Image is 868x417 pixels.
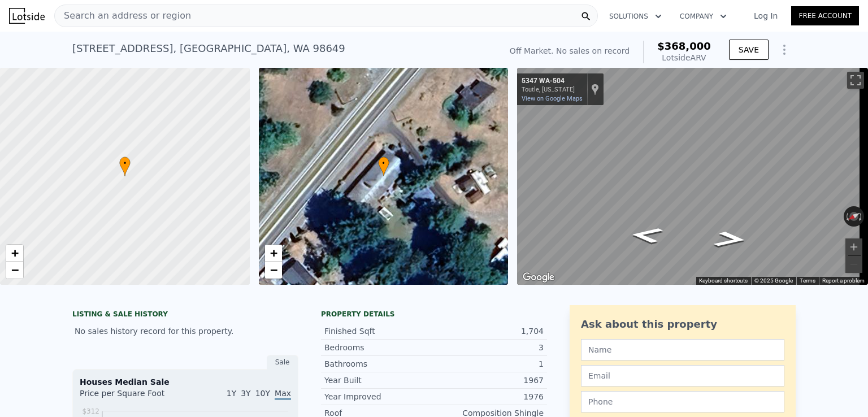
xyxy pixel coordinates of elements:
[434,325,544,337] div: 1,704
[700,228,761,251] path: Go Southwest, WA-504
[80,376,291,388] div: Houses Median Sale
[600,6,671,27] button: Solutions
[671,6,736,27] button: Company
[324,325,434,337] div: Finished Sqft
[522,77,582,86] div: 5347 WA-504
[119,157,131,176] div: •
[227,389,236,398] span: 1Y
[82,407,99,415] tspan: $312
[800,277,815,284] a: Terms
[822,277,865,284] a: Report a problem
[434,358,544,370] div: 1
[581,365,784,386] input: Email
[581,391,784,412] input: Phone
[270,246,277,260] span: +
[616,223,677,247] path: Go Northeast, WA-504
[844,206,850,227] button: Rotate counterclockwise
[434,391,544,402] div: 1976
[6,262,23,279] a: Zoom out
[119,158,131,168] span: •
[843,207,865,225] button: Reset the view
[791,6,859,25] a: Free Account
[657,40,711,52] span: $368,000
[11,263,19,277] span: −
[275,389,291,400] span: Max
[9,8,45,24] img: Lotside
[270,263,277,277] span: −
[324,342,434,353] div: Bedrooms
[321,310,547,319] div: Property details
[11,246,19,260] span: +
[699,277,748,285] button: Keyboard shortcuts
[522,95,583,102] a: View on Google Maps
[267,355,298,370] div: Sale
[80,388,185,406] div: Price per Square Foot
[255,389,270,398] span: 10Y
[434,375,544,386] div: 1967
[845,238,862,255] button: Zoom in
[324,375,434,386] div: Year Built
[434,342,544,353] div: 3
[378,158,389,168] span: •
[517,68,868,285] div: Street View
[847,72,864,89] button: Toggle fullscreen view
[510,45,630,57] div: Off Market. No sales on record
[581,316,784,332] div: Ask about this property
[581,339,784,360] input: Name
[324,358,434,370] div: Bathrooms
[72,310,298,321] div: LISTING & SALE HISTORY
[324,391,434,402] div: Year Improved
[378,157,389,176] div: •
[657,52,711,63] div: Lotside ARV
[520,270,557,285] a: Open this area in Google Maps (opens a new window)
[517,68,868,285] div: Map
[520,270,557,285] img: Google
[241,389,250,398] span: 3Y
[55,9,191,23] span: Search an address or region
[729,40,769,60] button: SAVE
[6,245,23,262] a: Zoom in
[740,10,791,21] a: Log In
[858,206,865,227] button: Rotate clockwise
[845,256,862,273] button: Zoom out
[522,86,582,93] div: Toutle, [US_STATE]
[754,277,793,284] span: © 2025 Google
[265,262,282,279] a: Zoom out
[773,38,796,61] button: Show Options
[72,321,298,341] div: No sales history record for this property.
[265,245,282,262] a: Zoom in
[591,83,599,95] a: Show location on map
[72,41,345,57] div: [STREET_ADDRESS] , [GEOGRAPHIC_DATA] , WA 98649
